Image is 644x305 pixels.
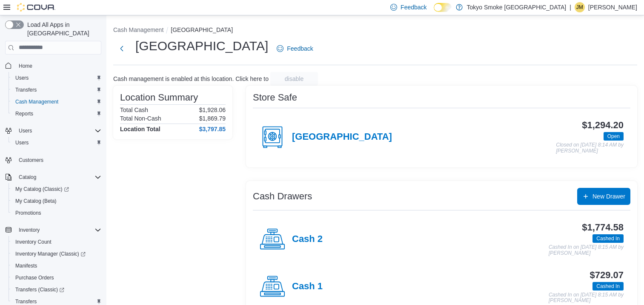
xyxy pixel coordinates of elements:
span: Feedback [287,44,313,53]
span: Users [15,75,29,81]
span: Transfers [12,85,101,95]
button: Customers [2,154,105,166]
button: Users [15,126,35,136]
button: Inventory [2,224,105,236]
span: Cash Management [12,97,101,107]
span: Inventory [15,225,101,235]
a: Purchase Orders [12,273,57,283]
h4: Location Total [120,126,160,132]
span: Cashed In [596,282,620,290]
a: My Catalog (Classic) [12,184,72,194]
button: Catalog [15,172,40,182]
a: Inventory Manager (Classic) [12,249,89,259]
span: Open [607,132,620,140]
span: Promotions [15,210,41,216]
img: Cova [17,3,55,12]
a: My Catalog (Classic) [9,183,105,195]
button: Inventory [15,225,43,235]
p: Cashed In on [DATE] 8:15 AM by [PERSON_NAME] [549,292,624,304]
h6: Total Cash [120,106,148,113]
button: Cash Management [113,26,163,33]
a: Promotions [12,208,45,218]
span: New Drawer [592,192,625,201]
span: JM [576,2,583,12]
span: Users [12,138,101,148]
span: Customers [19,157,43,164]
span: Users [12,73,101,83]
span: Manifests [15,262,37,269]
span: Inventory [19,227,40,233]
span: Transfers (Classic) [15,286,64,293]
a: Customers [15,155,47,165]
p: $1,928.06 [199,106,226,113]
span: Customers [15,155,101,165]
span: Load All Apps in [GEOGRAPHIC_DATA] [24,20,101,37]
span: Promotions [12,208,101,218]
p: Cash management is enabled at this location. Click here to [113,75,269,82]
span: Purchase Orders [12,273,101,283]
a: Transfers (Classic) [12,285,68,295]
span: Transfers [15,86,37,93]
h6: Total Non-Cash [120,115,161,122]
span: disable [285,75,303,83]
a: Transfers (Classic) [9,284,105,296]
button: Next [113,40,130,57]
h4: $3,797.85 [199,126,226,132]
span: Inventory Count [15,239,52,245]
h3: Location Summary [120,92,198,103]
a: Manifests [12,261,40,271]
button: [GEOGRAPHIC_DATA] [171,26,233,33]
button: Users [9,137,105,149]
button: disable [270,72,318,86]
p: | [570,2,571,12]
h3: $729.07 [590,270,624,280]
span: Transfers [15,298,37,305]
h4: [GEOGRAPHIC_DATA] [292,132,392,143]
h3: $1,294.20 [582,120,624,130]
nav: An example of EuiBreadcrumbs [113,26,637,36]
a: Inventory Manager (Classic) [9,248,105,260]
button: Purchase Orders [9,272,105,284]
button: Users [9,72,105,84]
button: Reports [9,108,105,120]
span: Home [15,60,101,71]
span: Transfers (Classic) [12,285,101,295]
p: Tokyo Smoke [GEOGRAPHIC_DATA] [467,2,567,12]
span: Users [15,139,29,146]
a: Users [12,138,32,148]
h3: Store Safe [253,92,297,103]
input: Dark Mode [434,3,452,12]
span: My Catalog (Beta) [12,196,101,206]
p: [PERSON_NAME] [588,2,637,12]
a: Transfers [12,85,40,95]
span: Home [19,63,32,69]
span: Catalog [15,172,101,182]
a: Cash Management [12,97,62,107]
span: Catalog [19,174,36,181]
span: My Catalog (Classic) [12,184,101,194]
span: Users [19,127,32,134]
a: Reports [12,109,37,119]
span: Inventory Manager (Classic) [15,250,86,257]
span: Cashed In [592,282,624,291]
a: My Catalog (Beta) [12,196,60,206]
h4: Cash 1 [292,281,323,292]
h3: Cash Drawers [253,191,312,201]
a: Users [12,73,32,83]
span: Inventory Count [12,237,101,247]
span: Cashed In [596,235,620,242]
button: Promotions [9,207,105,219]
span: Dark Mode [434,12,434,12]
button: My Catalog (Beta) [9,195,105,207]
h4: Cash 2 [292,234,323,245]
span: Purchase Orders [15,274,54,281]
span: Cash Management [15,98,58,105]
h1: [GEOGRAPHIC_DATA] [135,37,268,55]
button: Transfers [9,84,105,96]
span: Reports [12,109,101,119]
button: Users [2,125,105,137]
span: Manifests [12,261,101,271]
span: My Catalog (Beta) [15,198,57,204]
a: Home [15,61,36,71]
p: $1,869.79 [199,115,226,122]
